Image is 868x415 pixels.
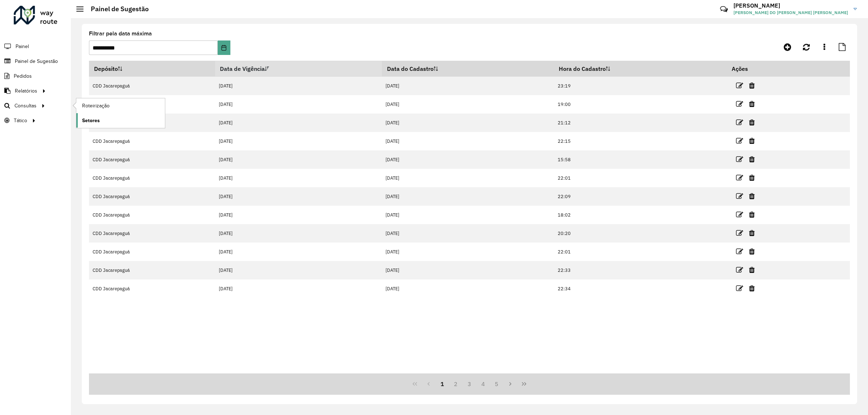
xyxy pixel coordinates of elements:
[554,206,727,224] td: 18:02
[82,117,100,124] span: Setores
[89,243,215,261] td: CDD Jacarepaguá
[89,77,215,95] td: CDD Jacarepaguá
[15,87,37,95] span: Relatórios
[736,99,743,109] a: Editar
[749,228,755,238] a: Excluir
[89,150,215,169] td: CDD Jacarepaguá
[554,61,727,77] th: Hora do Cadastro
[14,102,37,110] span: Consultas
[449,377,463,391] button: 2
[736,154,743,164] a: Editar
[89,61,215,77] th: Depósito
[382,206,554,224] td: [DATE]
[215,95,382,114] td: [DATE]
[736,283,743,293] a: Editar
[554,150,727,169] td: 15:58
[554,77,727,95] td: 23:19
[89,279,215,298] td: CDD Jacarepaguá
[749,191,755,201] a: Excluir
[749,210,755,219] a: Excluir
[382,261,554,279] td: [DATE]
[215,150,382,169] td: [DATE]
[215,261,382,279] td: [DATE]
[435,377,449,391] button: 1
[736,247,743,256] a: Editar
[749,154,755,164] a: Excluir
[215,114,382,132] td: [DATE]
[727,61,770,76] th: Ações
[89,261,215,279] td: CDD Jacarepaguá
[733,9,848,16] span: [PERSON_NAME] DO [PERSON_NAME] [PERSON_NAME]
[215,169,382,187] td: [DATE]
[215,77,382,95] td: [DATE]
[736,228,743,238] a: Editar
[736,136,743,146] a: Editar
[76,113,165,128] a: Setores
[382,187,554,206] td: [DATE]
[89,206,215,224] td: CDD Jacarepaguá
[215,206,382,224] td: [DATE]
[76,98,165,113] a: Roteirização
[749,136,755,146] a: Excluir
[14,72,32,80] span: Pedidos
[215,243,382,261] td: [DATE]
[382,150,554,169] td: [DATE]
[736,117,743,127] a: Editar
[89,132,215,150] td: CDD Jacarepaguá
[736,173,743,183] a: Editar
[736,210,743,219] a: Editar
[215,224,382,243] td: [DATE]
[215,132,382,150] td: [DATE]
[554,114,727,132] td: 21:12
[554,132,727,150] td: 22:15
[89,29,152,38] label: Filtrar pela data máxima
[736,81,743,90] a: Editar
[382,95,554,114] td: [DATE]
[382,243,554,261] td: [DATE]
[554,169,727,187] td: 22:01
[382,279,554,298] td: [DATE]
[218,40,230,55] button: Choose Date
[82,102,110,110] span: Roteirização
[463,377,476,391] button: 3
[382,224,554,243] td: [DATE]
[749,265,755,275] a: Excluir
[382,77,554,95] td: [DATE]
[16,43,29,50] span: Painel
[749,81,755,90] a: Excluir
[89,95,215,114] td: CDD Jacarepaguá
[554,224,727,243] td: 20:20
[490,377,504,391] button: 5
[554,187,727,206] td: 22:09
[554,261,727,279] td: 22:33
[554,243,727,261] td: 22:01
[84,5,149,13] h2: Painel de Sugestão
[736,191,743,201] a: Editar
[382,61,554,77] th: Data do Cadastro
[749,117,755,127] a: Excluir
[89,224,215,243] td: CDD Jacarepaguá
[749,173,755,183] a: Excluir
[554,279,727,298] td: 22:34
[749,247,755,256] a: Excluir
[382,114,554,132] td: [DATE]
[215,279,382,298] td: [DATE]
[215,61,382,77] th: Data de Vigência
[382,169,554,187] td: [DATE]
[733,2,848,9] h3: [PERSON_NAME]
[503,377,517,391] button: Next Page
[382,132,554,150] td: [DATE]
[476,377,490,391] button: 4
[517,377,531,391] button: Last Page
[15,57,58,65] span: Painel de Sugestão
[215,187,382,206] td: [DATE]
[89,187,215,206] td: CDD Jacarepaguá
[736,265,743,275] a: Editar
[554,95,727,114] td: 19:00
[749,283,755,293] a: Excluir
[749,99,755,109] a: Excluir
[14,117,27,124] span: Tático
[89,169,215,187] td: CDD Jacarepaguá
[716,1,732,17] a: Contato Rápido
